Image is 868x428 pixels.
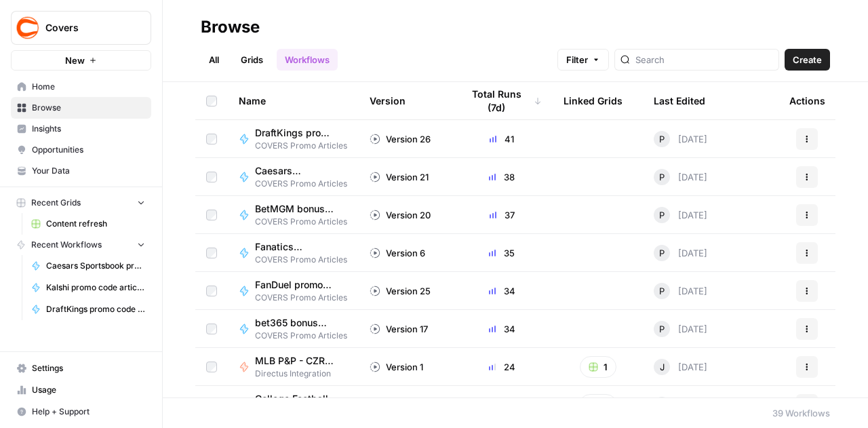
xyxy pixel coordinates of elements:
span: Create [793,53,822,66]
button: Recent Workflows [11,235,151,255]
span: BetMGM bonus code articles [255,202,337,216]
span: College Football P&P (Production) [255,392,337,406]
span: Kalshi promo code articles [46,281,145,294]
a: Home [11,76,151,98]
span: Directus Integration [255,368,348,380]
span: Insights [32,123,145,135]
div: Version 1 [370,360,423,374]
input: Search [635,53,773,66]
div: Browse [201,16,260,38]
div: [DATE] [654,207,707,223]
div: Name [239,82,348,119]
button: 2 [579,394,617,416]
span: Home [32,81,145,93]
span: J [660,360,665,374]
div: 41 [462,132,542,146]
span: Caesars Sportsbook promo code articles [255,164,337,178]
a: DraftKings promo code articlesCOVERS Promo Articles [239,126,348,152]
span: New [65,54,85,67]
span: P [659,284,665,298]
a: Caesars Sportsbook promo code articles [25,255,151,277]
div: Version 25 [370,284,431,298]
span: MLB P&P - CZR Standard (Production) [255,354,337,368]
div: [DATE] [654,131,707,147]
img: Covers Logo [16,16,40,40]
div: 38 [462,170,542,184]
div: Version 20 [370,208,431,222]
div: Actions [789,82,825,119]
span: Recent Workflows [31,239,102,251]
a: Workflows [277,49,338,71]
span: Caesars Sportsbook promo code articles [46,260,145,272]
span: Settings [32,362,145,374]
div: 35 [462,246,542,260]
a: Opportunities [11,139,151,161]
div: Last Edited [654,82,705,119]
a: Settings [11,357,151,379]
a: Browse [11,97,151,119]
span: P [659,246,665,260]
a: Grids [233,49,271,71]
span: Fanatics Sportsbook promo articles [255,240,337,254]
a: Content refresh [25,213,151,235]
span: COVERS Promo Articles [255,254,348,266]
button: Filter [557,49,609,71]
button: Help + Support [11,401,151,423]
div: 39 Workflows [772,406,830,420]
span: COVERS Promo Articles [255,178,348,190]
div: 37 [462,208,542,222]
a: Caesars Sportsbook promo code articlesCOVERS Promo Articles [239,164,348,190]
span: Usage [32,384,145,396]
span: Browse [32,102,145,114]
div: Total Runs (7d) [462,82,542,119]
a: MLB P&P - CZR Standard (Production)Directus Integration [239,354,348,380]
div: [DATE] [654,359,707,375]
div: [DATE] [654,321,707,337]
div: 24 [462,360,542,374]
a: Insights [11,118,151,140]
a: Kalshi promo code articles [25,277,151,298]
div: [DATE] [654,245,707,261]
button: Recent Grids [11,193,151,213]
span: P [659,132,665,146]
div: Linked Grids [564,82,623,119]
span: Opportunities [32,144,145,156]
div: [DATE] [654,283,707,299]
button: New [11,50,151,71]
span: COVERS Promo Articles [255,140,348,152]
div: Version 6 [370,246,425,260]
div: Version 21 [370,170,429,184]
span: FanDuel promo code articles [255,278,337,292]
div: [DATE] [654,169,707,185]
a: Your Data [11,160,151,182]
span: COVERS Promo Articles [255,292,348,304]
a: DraftKings promo code articles [25,298,151,320]
span: Filter [566,53,588,66]
span: DraftKings promo code articles [46,303,145,315]
div: 34 [462,322,542,336]
span: DraftKings promo code articles [255,126,337,140]
a: Fanatics Sportsbook promo articlesCOVERS Promo Articles [239,240,348,266]
span: P [659,208,665,222]
a: FanDuel promo code articlesCOVERS Promo Articles [239,278,348,304]
a: College Football P&P (Production)Directus Integration [239,392,348,418]
span: P [659,170,665,184]
span: P [659,322,665,336]
span: Your Data [32,165,145,177]
div: Version 26 [370,132,431,146]
button: Workspace: Covers [11,11,151,45]
div: [DATE] [654,397,707,413]
div: Version 17 [370,322,428,336]
span: COVERS Promo Articles [255,216,348,228]
span: bet365 bonus code articles [255,316,337,330]
span: Covers [45,21,127,35]
span: COVERS Promo Articles [255,330,348,342]
a: All [201,49,227,71]
button: Create [785,49,830,71]
span: Recent Grids [31,197,81,209]
span: Content refresh [46,218,145,230]
a: bet365 bonus code articlesCOVERS Promo Articles [239,316,348,342]
div: 34 [462,284,542,298]
span: Help + Support [32,406,145,418]
div: Version [370,82,406,119]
